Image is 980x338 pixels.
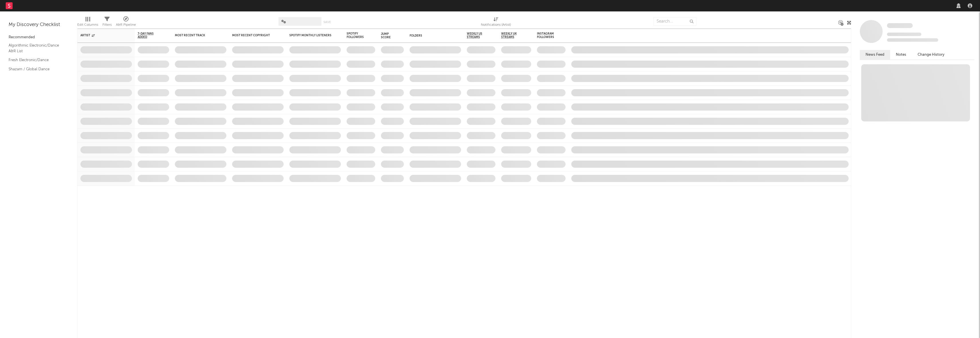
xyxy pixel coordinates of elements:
[9,42,63,54] a: Algorithmic Electronic/Dance A&R List
[175,34,218,37] div: Most Recent Track
[9,21,69,28] div: My Discovery Checklist
[80,34,123,37] div: Artist
[289,34,332,37] div: Spotify Monthly Listeners
[912,50,950,59] button: Change History
[77,14,98,31] div: Edit Columns
[860,50,890,59] button: News Feed
[537,32,557,39] div: Instagram Followers
[102,14,112,31] div: Filters
[102,21,112,28] div: Filters
[887,38,938,42] span: 0 fans last week
[347,32,367,39] div: Spotify Followers
[9,57,63,63] a: Fresh Electronic/Dance
[232,34,275,37] div: Most Recent Copyright
[116,14,136,31] div: A&R Pipeline
[887,33,921,36] span: Tracking Since: [DATE]
[381,32,395,39] div: Jump Score
[467,32,487,39] span: Weekly US Streams
[9,66,63,72] a: Shazam / Global Dance
[138,32,161,39] span: 7-Day Fans Added
[887,23,913,28] span: Some Artist
[481,21,511,28] div: Notifications (Artist)
[653,17,696,26] input: Search...
[890,50,912,59] button: Notes
[116,21,136,28] div: A&R Pipeline
[9,34,69,41] div: Recommended
[501,32,523,39] span: Weekly UK Streams
[887,23,913,29] a: Some Artist
[410,34,453,37] div: Folders
[481,14,511,31] div: Notifications (Artist)
[323,21,331,24] button: Save
[77,21,98,28] div: Edit Columns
